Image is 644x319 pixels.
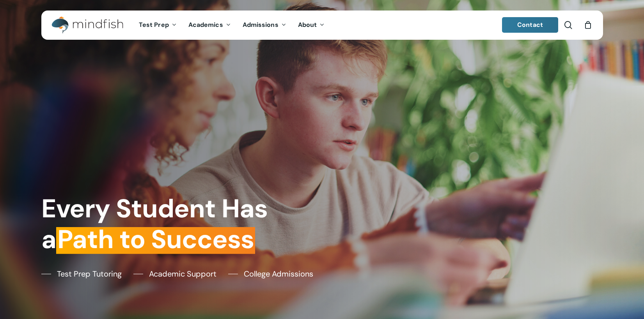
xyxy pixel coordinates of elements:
span: Admissions [243,21,279,29]
span: Test Prep [139,21,169,29]
span: Academic Support [149,268,216,280]
a: Academic Support [133,268,216,280]
a: Admissions [237,22,292,28]
em: Path to Success [56,222,255,256]
a: Contact [502,17,558,33]
a: Academics [183,22,237,28]
h1: Every Student Has a [41,193,316,255]
a: Test Prep Tutoring [41,268,122,280]
a: Test Prep [133,22,183,28]
span: College Admissions [244,268,313,280]
nav: Main Menu [133,11,330,40]
span: Academics [188,21,223,29]
span: Contact [517,21,543,29]
a: College Admissions [228,268,313,280]
header: Main Menu [41,11,603,40]
a: About [292,22,331,28]
span: Test Prep Tutoring [57,268,122,280]
span: About [298,21,317,29]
